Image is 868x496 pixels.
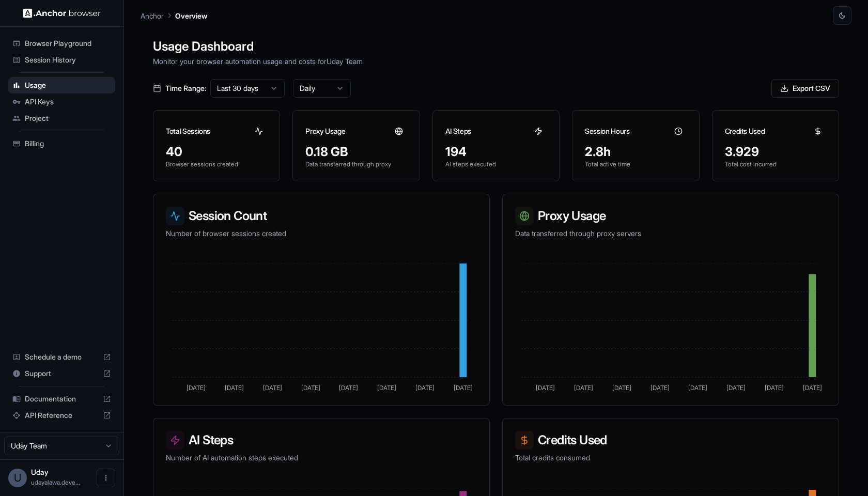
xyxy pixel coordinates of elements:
[153,37,839,56] h1: Usage Dashboard
[305,160,407,168] p: Data transferred through proxy
[377,384,396,392] tspan: [DATE]
[8,469,27,487] div: U
[97,469,115,487] button: Open menu
[8,52,115,68] div: Session History
[536,384,555,392] tspan: [DATE]
[445,126,471,136] h3: AI Steps
[166,144,267,160] div: 40
[25,113,111,123] span: Project
[25,352,99,362] span: Schedule a demo
[166,431,477,450] h3: AI Steps
[25,38,111,49] span: Browser Playground
[339,384,358,392] tspan: [DATE]
[25,394,99,404] span: Documentation
[166,453,477,463] p: Number of AI automation steps executed
[263,384,282,392] tspan: [DATE]
[765,384,784,392] tspan: [DATE]
[574,384,593,392] tspan: [DATE]
[305,126,345,136] h3: Proxy Usage
[725,144,826,160] div: 3.929
[8,35,115,52] div: Browser Playground
[725,126,765,136] h3: Credits Used
[454,384,473,392] tspan: [DATE]
[585,160,686,168] p: Total active time
[25,55,111,65] span: Session History
[515,207,826,225] h3: Proxy Usage
[445,160,547,168] p: AI steps executed
[165,83,206,94] span: Time Range:
[25,368,99,379] span: Support
[25,410,99,421] span: API Reference
[8,349,115,365] div: Schedule a demo
[175,10,207,21] p: Overview
[166,160,267,168] p: Browser sessions created
[187,384,206,392] tspan: [DATE]
[31,478,80,486] span: udayalawa.developer@gmail.com
[726,384,746,392] tspan: [DATE]
[8,407,115,424] div: API Reference
[725,160,826,168] p: Total cost incurred
[688,384,707,392] tspan: [DATE]
[8,365,115,382] div: Support
[8,135,115,152] div: Billing
[141,10,164,21] p: Anchor
[8,391,115,407] div: Documentation
[8,110,115,127] div: Project
[25,138,111,149] span: Billing
[8,77,115,94] div: Usage
[515,431,826,450] h3: Credits Used
[8,94,115,110] div: API Keys
[803,384,822,392] tspan: [DATE]
[31,468,49,476] span: Uday
[515,453,826,463] p: Total credits consumed
[650,384,670,392] tspan: [DATE]
[305,144,407,160] div: 0.18 GB
[301,384,320,392] tspan: [DATE]
[153,56,839,67] p: Monitor your browser automation usage and costs for Uday Team
[515,228,826,239] p: Data transferred through proxy servers
[612,384,631,392] tspan: [DATE]
[166,228,477,239] p: Number of browser sessions created
[415,384,435,392] tspan: [DATE]
[771,79,839,98] button: Export CSV
[25,80,111,90] span: Usage
[225,384,244,392] tspan: [DATE]
[166,207,477,225] h3: Session Count
[445,144,547,160] div: 194
[585,126,629,136] h3: Session Hours
[25,97,111,107] span: API Keys
[585,144,686,160] div: 2.8h
[141,10,207,21] nav: breadcrumb
[166,126,210,136] h3: Total Sessions
[23,8,101,18] img: Anchor Logo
